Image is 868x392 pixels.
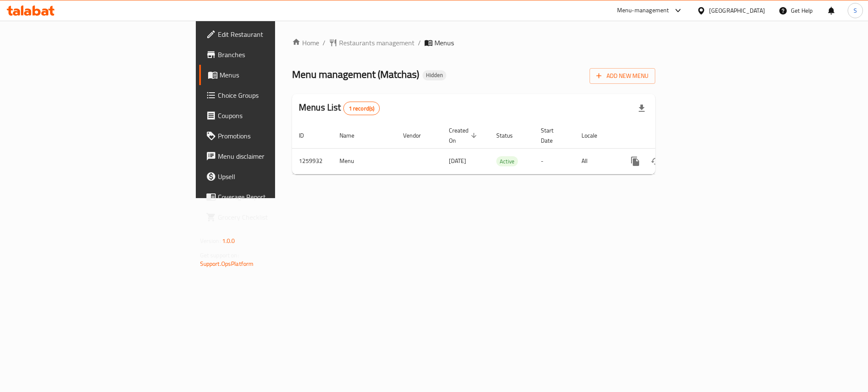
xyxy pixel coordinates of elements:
[200,250,239,261] span: Get support on:
[199,24,341,44] a: Edit Restaurant
[618,123,713,149] th: Actions
[199,44,341,65] a: Branches
[590,68,655,84] button: Add New Menu
[496,157,518,166] span: Active
[541,125,565,146] span: Start Date
[299,101,380,115] h2: Menus List
[218,131,334,141] span: Promotions
[423,72,446,79] span: Hidden
[596,71,648,81] span: Add New Menu
[218,50,334,60] span: Branches
[534,148,575,174] td: -
[339,130,365,141] span: Name
[220,70,334,80] span: Menus
[218,110,334,121] span: Coupons
[292,123,713,174] table: enhanced table
[418,38,421,48] li: /
[709,6,765,15] div: [GEOGRAPHIC_DATA]
[199,187,341,207] a: Coverage Report
[218,90,334,100] span: Choice Groups
[218,151,334,161] span: Menu disclaimer
[333,148,396,174] td: Menu
[200,258,254,269] a: Support.OpsPlatform
[625,151,645,171] button: more
[199,65,341,85] a: Menus
[218,212,334,222] span: Grocery Checklist
[200,235,221,246] span: Version:
[199,105,341,126] a: Coupons
[581,130,608,141] span: Locale
[496,130,524,141] span: Status
[218,171,334,182] span: Upsell
[199,207,341,227] a: Grocery Checklist
[329,38,415,48] a: Restaurants management
[218,192,334,202] span: Coverage Report
[292,65,419,84] span: Menu management ( Matchas )
[339,38,415,48] span: Restaurants management
[434,38,454,48] span: Menus
[199,166,341,187] a: Upsell
[496,156,518,166] div: Active
[403,130,432,141] span: Vendor
[575,148,618,174] td: All
[632,98,652,119] div: Export file
[199,126,341,146] a: Promotions
[854,6,857,15] span: S
[343,102,380,115] div: Total records count
[222,235,235,246] span: 1.0.0
[645,151,666,171] button: Change Status
[199,146,341,166] a: Menu disclaimer
[617,6,669,16] div: Menu-management
[292,38,655,48] nav: breadcrumb
[299,130,315,141] span: ID
[344,105,380,113] span: 1 record(s)
[218,29,334,39] span: Edit Restaurant
[423,70,446,80] div: Hidden
[199,85,341,105] a: Choice Groups
[449,125,479,146] span: Created On
[449,155,466,166] span: [DATE]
